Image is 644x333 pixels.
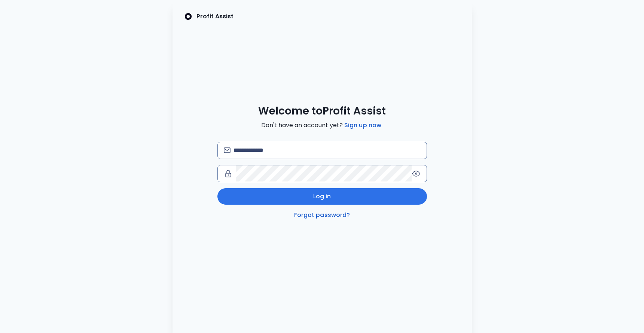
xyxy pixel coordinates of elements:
img: SpotOn Logo [184,12,192,21]
p: Profit Assist [196,12,234,21]
a: Sign up now [343,121,383,130]
span: Log in [313,192,331,201]
span: Welcome to Profit Assist [258,104,386,118]
span: Don't have an account yet? [261,121,383,130]
a: Forgot password? [293,211,352,220]
button: Log in [217,188,427,205]
img: email [224,147,231,153]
